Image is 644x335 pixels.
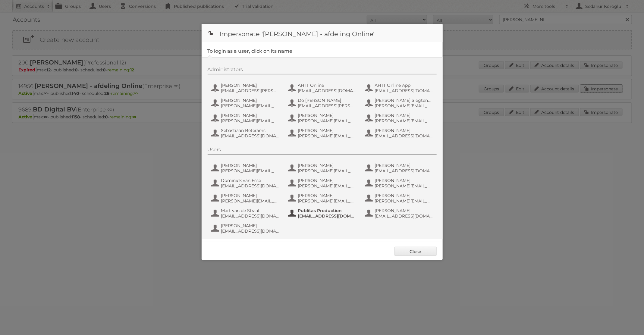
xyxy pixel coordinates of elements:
[211,207,281,219] button: Mart van de Straat [EMAIL_ADDRESS][DOMAIN_NAME]
[211,177,281,189] button: Dominiek van Esse [EMAIL_ADDRESS][DOMAIN_NAME]
[287,112,358,124] button: [PERSON_NAME] [PERSON_NAME][EMAIL_ADDRESS][DOMAIN_NAME]
[375,193,433,198] span: [PERSON_NAME]
[375,88,433,93] span: [EMAIL_ADDRESS][DOMAIN_NAME]
[208,67,437,74] div: Administrators
[221,168,280,174] span: [PERSON_NAME][EMAIL_ADDRESS][PERSON_NAME][DOMAIN_NAME]
[287,207,358,219] button: Publitas Production [EMAIL_ADDRESS][DOMAIN_NAME]
[375,118,433,124] span: [PERSON_NAME][EMAIL_ADDRESS][PERSON_NAME][DOMAIN_NAME]
[298,128,357,133] span: [PERSON_NAME]
[298,133,357,139] span: [PERSON_NAME][EMAIL_ADDRESS][PERSON_NAME][DOMAIN_NAME]
[364,207,435,219] button: [PERSON_NAME] [EMAIL_ADDRESS][DOMAIN_NAME]
[221,98,280,103] span: [PERSON_NAME]
[375,113,433,118] span: [PERSON_NAME]
[211,82,281,94] button: [PERSON_NAME] [EMAIL_ADDRESS][PERSON_NAME][DOMAIN_NAME]
[298,88,357,93] span: [EMAIL_ADDRESS][DOMAIN_NAME]
[375,168,433,174] span: [EMAIL_ADDRESS][DOMAIN_NAME]
[298,213,357,219] span: [EMAIL_ADDRESS][DOMAIN_NAME]
[298,183,357,189] span: [PERSON_NAME][EMAIL_ADDRESS][DOMAIN_NAME]
[364,162,435,174] button: [PERSON_NAME] [EMAIL_ADDRESS][DOMAIN_NAME]
[298,198,357,204] span: [PERSON_NAME][EMAIL_ADDRESS][PERSON_NAME][DOMAIN_NAME]
[208,48,293,54] legend: To login as a user, click on its name
[375,133,433,139] span: [EMAIL_ADDRESS][DOMAIN_NAME]
[221,113,280,118] span: [PERSON_NAME]
[211,112,281,124] button: [PERSON_NAME] [PERSON_NAME][EMAIL_ADDRESS][DOMAIN_NAME]
[221,118,280,124] span: [PERSON_NAME][EMAIL_ADDRESS][DOMAIN_NAME]
[211,127,281,139] button: Sebastiaan Beterams [EMAIL_ADDRESS][DOMAIN_NAME]
[364,97,435,109] button: [PERSON_NAME] Slegtenhorst [PERSON_NAME][EMAIL_ADDRESS][DOMAIN_NAME]
[287,192,358,204] button: [PERSON_NAME] [PERSON_NAME][EMAIL_ADDRESS][PERSON_NAME][DOMAIN_NAME]
[298,178,357,183] span: [PERSON_NAME]
[211,222,281,234] button: [PERSON_NAME] [EMAIL_ADDRESS][DOMAIN_NAME]
[221,103,280,108] span: [PERSON_NAME][EMAIL_ADDRESS][DOMAIN_NAME]
[221,83,280,88] span: [PERSON_NAME]
[221,228,280,234] span: [EMAIL_ADDRESS][DOMAIN_NAME]
[221,128,280,133] span: Sebastiaan Beterams
[287,97,358,109] button: Do [PERSON_NAME] [EMAIL_ADDRESS][PERSON_NAME][DOMAIN_NAME]
[375,183,433,189] span: [PERSON_NAME][EMAIL_ADDRESS][DOMAIN_NAME]
[375,98,433,103] span: [PERSON_NAME] Slegtenhorst
[298,193,357,198] span: [PERSON_NAME]
[364,82,435,94] button: AH IT Online App [EMAIL_ADDRESS][DOMAIN_NAME]
[375,83,433,88] span: AH IT Online App
[221,208,280,213] span: Mart van de Straat
[221,183,280,189] span: [EMAIL_ADDRESS][DOMAIN_NAME]
[298,118,357,124] span: [PERSON_NAME][EMAIL_ADDRESS][DOMAIN_NAME]
[211,97,281,109] button: [PERSON_NAME] [PERSON_NAME][EMAIL_ADDRESS][DOMAIN_NAME]
[221,163,280,168] span: [PERSON_NAME]
[298,163,357,168] span: [PERSON_NAME]
[375,208,433,213] span: [PERSON_NAME]
[298,113,357,118] span: [PERSON_NAME]
[298,208,357,213] span: Publitas Production
[221,223,280,228] span: [PERSON_NAME]
[364,177,435,189] button: [PERSON_NAME] [PERSON_NAME][EMAIL_ADDRESS][DOMAIN_NAME]
[375,213,433,219] span: [EMAIL_ADDRESS][DOMAIN_NAME]
[221,178,280,183] span: Dominiek van Esse
[375,163,433,168] span: [PERSON_NAME]
[221,133,280,139] span: [EMAIL_ADDRESS][DOMAIN_NAME]
[364,112,435,124] button: [PERSON_NAME] [PERSON_NAME][EMAIL_ADDRESS][PERSON_NAME][DOMAIN_NAME]
[375,198,433,204] span: [PERSON_NAME][EMAIL_ADDRESS][DOMAIN_NAME]
[298,83,357,88] span: AH IT Online
[298,98,357,103] span: Do [PERSON_NAME]
[375,103,433,108] span: [PERSON_NAME][EMAIL_ADDRESS][DOMAIN_NAME]
[298,168,357,174] span: [PERSON_NAME][EMAIL_ADDRESS][DOMAIN_NAME]
[298,103,357,108] span: [EMAIL_ADDRESS][PERSON_NAME][DOMAIN_NAME]
[221,88,280,93] span: [EMAIL_ADDRESS][PERSON_NAME][DOMAIN_NAME]
[208,147,437,155] div: Users
[364,127,435,139] button: [PERSON_NAME] [EMAIL_ADDRESS][DOMAIN_NAME]
[287,82,358,94] button: AH IT Online [EMAIL_ADDRESS][DOMAIN_NAME]
[287,177,358,189] button: [PERSON_NAME] [PERSON_NAME][EMAIL_ADDRESS][DOMAIN_NAME]
[211,192,281,204] button: [PERSON_NAME] [PERSON_NAME][EMAIL_ADDRESS][PERSON_NAME][DOMAIN_NAME]
[364,192,435,204] button: [PERSON_NAME] [PERSON_NAME][EMAIL_ADDRESS][DOMAIN_NAME]
[221,193,280,198] span: [PERSON_NAME]
[221,213,280,219] span: [EMAIL_ADDRESS][DOMAIN_NAME]
[211,162,281,174] button: [PERSON_NAME] [PERSON_NAME][EMAIL_ADDRESS][PERSON_NAME][DOMAIN_NAME]
[221,198,280,204] span: [PERSON_NAME][EMAIL_ADDRESS][PERSON_NAME][DOMAIN_NAME]
[375,128,433,133] span: [PERSON_NAME]
[202,24,443,42] h1: Impersonate '[PERSON_NAME] - afdeling Online'
[287,127,358,139] button: [PERSON_NAME] [PERSON_NAME][EMAIL_ADDRESS][PERSON_NAME][DOMAIN_NAME]
[375,178,433,183] span: [PERSON_NAME]
[394,247,437,256] a: Close
[287,162,358,174] button: [PERSON_NAME] [PERSON_NAME][EMAIL_ADDRESS][DOMAIN_NAME]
